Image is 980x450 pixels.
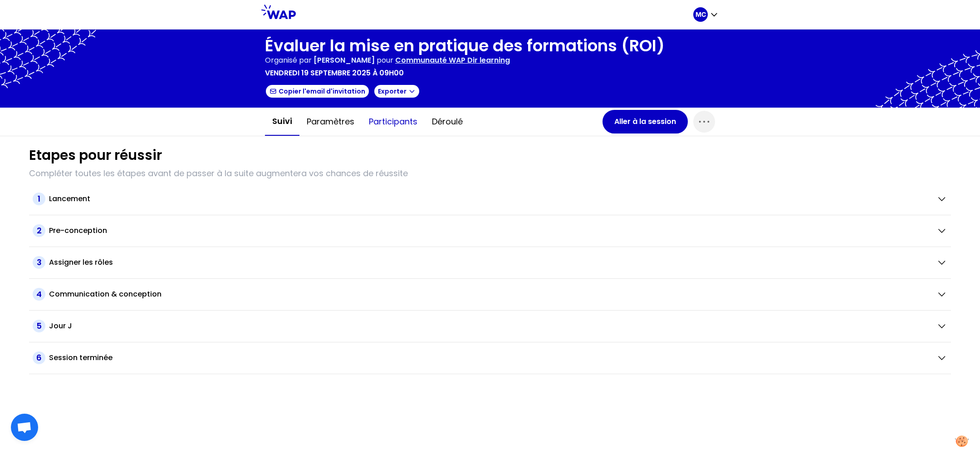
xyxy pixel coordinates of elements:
[377,55,393,66] p: pour
[33,320,947,332] button: 5Jour J
[33,351,45,364] span: 6
[29,147,162,163] h1: Etapes pour réussir
[395,55,510,66] p: Communauté WAP Dir learning
[33,256,45,269] span: 3
[373,84,420,99] button: Exporter
[33,256,947,269] button: 3Assigner les rôles
[693,7,719,22] button: MC
[265,84,370,99] button: Copier l'email d'invitation
[314,55,375,65] span: [PERSON_NAME]
[49,352,113,363] h2: Session terminée
[49,257,113,268] h2: Assigner les rôles
[49,321,72,331] h2: Jour J
[33,288,45,301] span: 4
[33,193,947,205] button: 1Lancement
[265,68,404,79] p: vendredi 19 septembre 2025 à 09h00
[33,193,45,205] span: 1
[299,108,362,135] button: Paramètres
[33,224,45,237] span: 2
[49,225,107,236] h2: Pre-conception
[33,224,947,237] button: 2Pre-conception
[425,108,470,135] button: Déroulé
[33,351,947,364] button: 6Session terminée
[29,167,951,180] p: Compléter toutes les étapes avant de passer à la suite augmentera vos chances de réussite
[11,414,38,441] a: Ouvrir le chat
[49,193,90,204] h2: Lancement
[33,320,45,332] span: 5
[696,10,706,19] p: MC
[49,289,162,300] h2: Communication & conception
[362,108,425,135] button: Participants
[265,55,312,66] p: Organisé par
[603,110,688,134] button: Aller à la session
[33,288,947,301] button: 4Communication & conception
[265,37,665,55] h1: Évaluer la mise en pratique des formations (ROI)
[265,108,299,136] button: Suivi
